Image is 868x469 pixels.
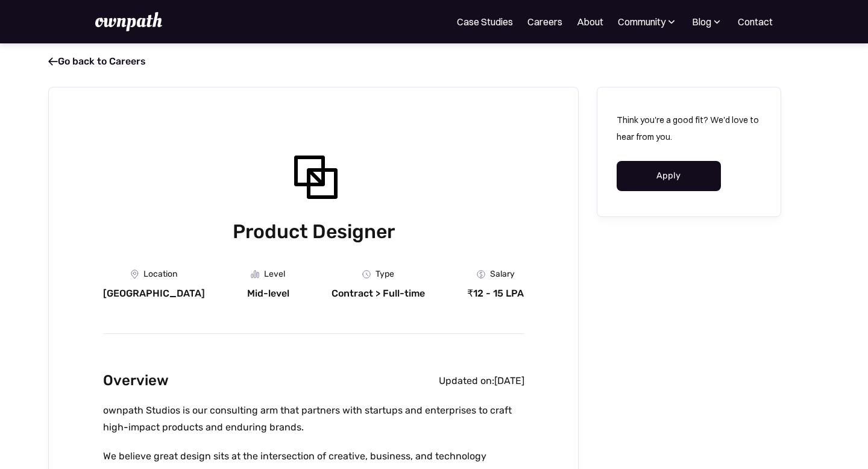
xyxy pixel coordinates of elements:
a: Apply [617,161,721,191]
div: Contract > Full-time [332,288,425,300]
img: Money Icon - Job Board X Webflow Template [477,270,485,279]
span:  [48,55,58,68]
h1: Product Designer [103,218,524,245]
a: Contact [738,14,773,29]
a: Careers [527,14,562,29]
div: [DATE] [494,375,524,387]
a: About [577,14,603,29]
div: Mid-level [247,288,289,300]
img: Location Icon - Job Board X Webflow Template [131,269,139,279]
div: Community [618,14,678,29]
div: Type [376,269,394,279]
div: Level [264,269,285,279]
img: Graph Icon - Job Board X Webflow Template [251,270,259,279]
div: [GEOGRAPHIC_DATA] [103,288,205,300]
div: Location [143,269,177,279]
p: ownpath Studios is our consulting arm that partners with startups and enterprises to craft high-i... [103,402,524,436]
a: Go back to Careers [48,55,146,67]
h2: Overview [103,369,169,392]
div: Blog [692,14,711,29]
img: Clock Icon - Job Board X Webflow Template [362,270,371,279]
p: Think you're a good fit? We'd love to hear from you. [617,112,761,145]
div: Updated on: [439,375,494,387]
div: Blog [692,14,723,29]
div: ₹12 - 15 LPA [467,288,524,300]
a: Case Studies [457,14,513,29]
div: Salary [490,269,515,279]
div: Community [618,14,665,29]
